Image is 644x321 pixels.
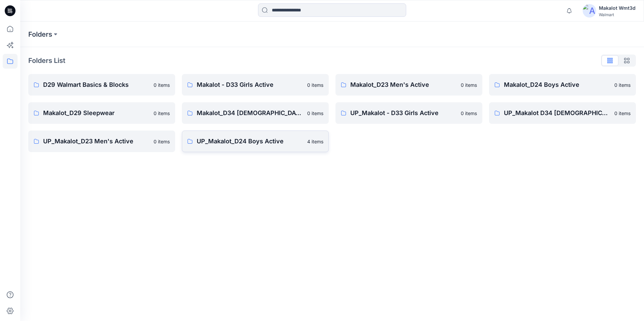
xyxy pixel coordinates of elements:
p: UP_Makalot - D33 Girls Active [350,108,457,118]
a: Makalot_D29 Sleepwear0 items [28,102,175,124]
a: UP_Makalot_D24 Boys Active4 items [182,131,329,152]
a: Makalot_D23 Men's Active0 items [335,74,482,96]
a: UP_Makalot D34 [DEMOGRAPHIC_DATA] Active0 items [489,102,636,124]
p: Folders List [28,56,65,66]
p: 0 items [154,138,170,145]
p: 0 items [461,81,477,88]
p: 0 items [614,81,631,88]
p: Makalot_D29 Sleepwear [43,108,150,118]
p: Makalot_D23 Men's Active [350,80,457,90]
p: 0 items [307,110,323,117]
p: 0 items [461,110,477,117]
a: Folders [28,30,52,39]
p: Makalot_D24 Boys Active [504,80,610,90]
p: 0 items [154,81,170,88]
p: UP_Makalot D34 [DEMOGRAPHIC_DATA] Active [504,108,610,118]
a: Makalot_D24 Boys Active0 items [489,74,636,96]
a: Makalot - D33 Girls Active0 items [182,74,329,96]
p: D29 Walmart Basics & Blocks [43,80,150,90]
p: Makalot_D34 [DEMOGRAPHIC_DATA] Active [197,108,303,118]
div: Makalot Wmt3d [599,4,636,12]
a: Makalot_D34 [DEMOGRAPHIC_DATA] Active0 items [182,102,329,124]
div: Walmart [599,12,636,17]
a: UP_Makalot_D23 Men's Active0 items [28,131,175,152]
p: UP_Makalot_D23 Men's Active [43,137,150,146]
p: 4 items [307,138,323,145]
a: D29 Walmart Basics & Blocks0 items [28,74,175,96]
img: avatar [583,4,596,17]
p: Makalot - D33 Girls Active [197,80,303,90]
p: UP_Makalot_D24 Boys Active [197,137,303,146]
p: 0 items [614,110,631,117]
p: 0 items [154,110,170,117]
p: 0 items [307,81,323,88]
a: UP_Makalot - D33 Girls Active0 items [335,102,482,124]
